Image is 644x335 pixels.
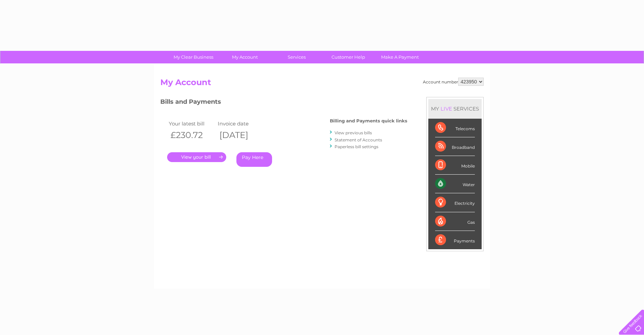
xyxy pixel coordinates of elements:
[167,152,226,162] a: .
[439,105,453,112] div: LIVE
[165,51,221,63] a: My Clear Business
[435,193,475,212] div: Electricity
[269,51,325,63] a: Services
[435,212,475,231] div: Gas
[372,51,428,63] a: Make A Payment
[320,51,376,63] a: Customer Help
[423,78,484,86] div: Account number
[330,118,407,123] h4: Billing and Payments quick links
[217,51,273,63] a: My Account
[435,156,475,175] div: Mobile
[167,128,216,142] th: £230.72
[216,128,265,142] th: [DATE]
[435,175,475,193] div: Water
[335,130,372,135] a: View previous bills
[435,231,475,249] div: Payments
[335,144,378,149] a: Paperless bill settings
[335,137,382,142] a: Statement of Accounts
[236,152,272,167] a: Pay Here
[216,119,265,128] td: Invoice date
[160,97,407,109] h3: Bills and Payments
[435,119,475,137] div: Telecoms
[428,99,482,118] div: MY SERVICES
[160,78,484,91] h2: My Account
[435,137,475,156] div: Broadband
[167,119,216,128] td: Your latest bill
